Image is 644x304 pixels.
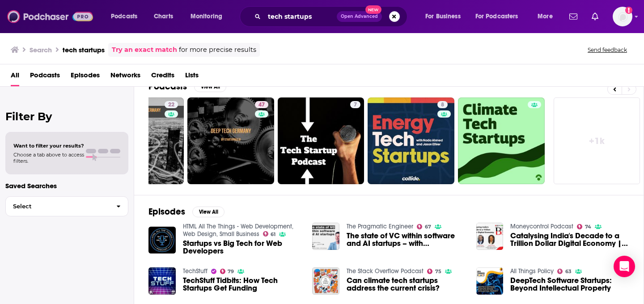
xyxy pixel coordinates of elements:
[347,277,466,292] a: Can climate tech startups address the current crisis?
[255,101,268,108] a: 47
[554,97,640,184] a: +1k
[13,143,84,149] span: Want to filter your results?
[510,267,554,275] a: All Things Policy
[476,223,504,250] img: Catalysing India's Decade to a Trillion Dollar Digital Economy | Small Business to Smart Business...
[263,231,276,236] a: 61
[11,68,19,86] a: All
[110,68,140,86] a: Networks
[148,9,178,24] a: Charts
[419,9,472,24] button: open menu
[354,101,357,110] span: 7
[183,267,208,275] a: TechStuff
[510,223,573,230] a: Moneycontrol Podcast
[417,224,431,229] a: 67
[312,223,339,250] img: The state of VC within software and AI startups – with Peter Walker
[105,9,149,24] button: open menu
[538,10,553,23] span: More
[228,270,234,274] span: 79
[148,227,176,254] a: Startups vs Big Tech for Web Developers
[5,182,128,190] p: Saved Searches
[179,45,256,55] span: for more precise results
[441,101,444,110] span: 8
[148,267,176,295] img: TechStuff Tidbits: How Tech Startups Get Funding
[13,152,84,164] span: Choose a tab above to access filters.
[435,270,441,274] span: 75
[192,207,225,217] button: View All
[350,101,360,108] a: 7
[565,270,572,274] span: 63
[5,196,128,216] button: Select
[258,101,265,110] span: 47
[148,206,225,217] a: EpisodesView All
[271,232,275,236] span: 61
[337,11,382,22] button: Open AdvancedNew
[425,225,431,229] span: 67
[475,10,518,23] span: For Podcasters
[577,224,591,229] a: 74
[614,256,635,277] div: Open Intercom Messenger
[613,7,632,26] img: User Profile
[220,269,234,274] a: 79
[183,277,302,292] a: TechStuff Tidbits: How Tech Startups Get Funding
[278,97,364,184] a: 7
[165,101,178,108] a: 22
[148,81,187,92] h2: Podcasts
[148,206,185,217] h2: Episodes
[425,10,461,23] span: For Business
[185,68,199,86] a: Lists
[613,7,632,26] span: Logged in as AutumnKatie
[347,232,466,247] span: The state of VC within software and AI startups – with [PERSON_NAME]
[264,9,337,24] input: Search podcasts, credits, & more...
[347,223,413,230] a: The Pragmatic Engineer
[312,267,339,295] img: Can climate tech startups address the current crisis?
[341,14,378,19] span: Open Advanced
[111,10,137,23] span: Podcasts
[613,7,632,26] button: Show profile menu
[194,81,226,92] button: View All
[588,9,602,24] a: Show notifications dropdown
[184,9,234,24] button: open menu
[168,101,174,110] span: 22
[470,9,531,24] button: open menu
[148,81,226,92] a: PodcastsView All
[30,46,52,54] h3: Search
[531,9,564,24] button: open menu
[112,45,177,55] a: Try an exact match
[510,277,629,292] a: DeepTech Software Startups: Beyond Intellectual Property
[183,240,302,255] a: Startups vs Big Tech for Web Developers
[187,97,274,184] a: 47
[566,9,581,24] a: Show notifications dropdown
[347,232,466,247] a: The state of VC within software and AI startups – with Peter Walker
[437,101,448,108] a: 8
[191,10,222,23] span: Monitoring
[7,8,93,25] img: Podchaser - Follow, Share and Rate Podcasts
[30,68,60,86] a: Podcasts
[6,203,109,209] span: Select
[63,46,105,54] h3: tech startups
[183,223,293,238] a: HTML All The Things - Web Development, Web Design, Small Business
[510,232,629,247] a: Catalysing India's Decade to a Trillion Dollar Digital Economy | Small Business to Smart Business...
[151,68,174,86] a: Credits
[476,267,504,295] img: DeepTech Software Startups: Beyond Intellectual Property
[347,267,424,275] a: The Stack Overflow Podcast
[585,225,591,229] span: 74
[5,110,128,123] h2: Filter By
[154,10,173,23] span: Charts
[71,68,100,86] a: Episodes
[625,7,632,14] svg: Add a profile image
